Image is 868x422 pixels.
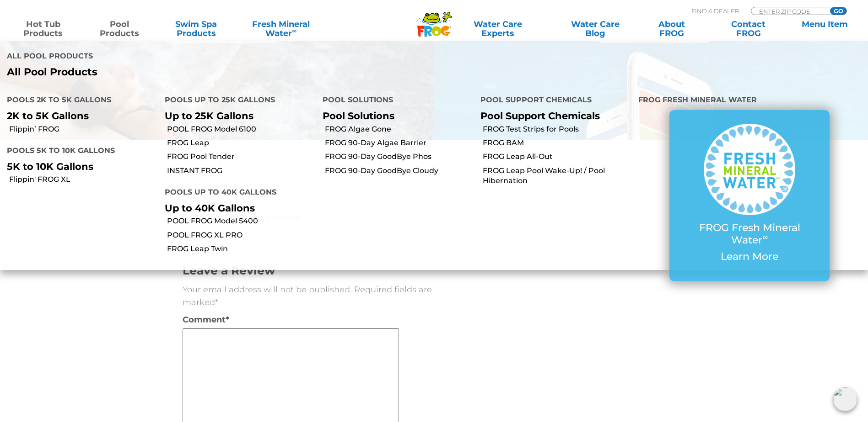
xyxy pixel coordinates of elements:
[483,166,631,186] a: FROG Leap Pool Wake-Up! / Pool Hibernation
[9,20,77,38] a: Hot TubProducts
[638,92,861,110] h4: FROG Fresh Mineral Water
[167,124,316,134] a: POOL FROG Model 6100
[86,20,154,38] a: PoolProducts
[480,92,625,110] h4: Pool Support Chemicals
[162,20,230,38] a: Swim SpaProducts
[167,138,316,148] a: FROG Leap
[762,232,768,242] sup: ∞
[167,216,316,226] a: POOL FROG Model 5400
[7,110,151,121] p: 2K to 5K Gallons
[325,138,474,148] a: FROG 90-Day Algae Barrier
[165,110,309,121] p: Up to 25K Gallons
[167,166,316,176] a: INSTANT FROG
[688,124,811,267] a: FROG Fresh Mineral Water∞ Learn More
[7,92,151,110] h4: Pools 2K to 5K Gallons
[165,202,309,214] p: Up to 40K Gallons
[833,387,857,411] img: openIcon
[7,48,427,66] h4: All Pool Products
[758,7,820,15] input: Zip Code Form
[9,124,158,134] a: Flippin’ FROG
[480,110,625,121] p: Pool Support Chemicals
[238,20,323,38] a: Fresh MineralWater∞
[830,7,846,15] input: GO
[167,244,316,254] a: FROG Leap Twin
[325,166,474,176] a: FROG 90-Day GoodBye Cloudy
[483,138,631,148] a: FROG BAM
[791,20,859,38] a: Menu Item
[691,7,739,15] p: Find A Dealer
[292,27,297,34] sup: ∞
[165,184,309,202] h4: Pools up to 40K Gallons
[325,124,474,134] a: FROG Algae Gone
[183,313,248,326] label: Comment
[7,161,151,172] p: 5K to 10K Gallons
[9,174,158,185] a: Flippin' FROG XL
[483,124,631,134] a: FROG Test Strips for Pools
[7,142,151,161] h4: Pools 5K to 10K Gallons
[442,20,553,38] a: Water CareExperts
[167,152,316,162] a: FROG Pool Tender
[561,20,630,38] a: Water CareBlog
[7,66,427,78] a: All Pool Products
[325,152,474,162] a: FROG 90-Day GoodBye Phos
[183,263,434,279] h3: Leave a Review
[165,92,309,110] h4: Pools up to 25K Gallons
[183,285,432,307] span: Required fields are marked
[323,110,394,121] a: Pool Solutions
[183,285,352,295] span: Your email address will not be published.
[714,20,782,38] a: ContactFROG
[323,92,467,110] h4: Pool Solutions
[638,20,706,38] a: AboutFROG
[688,222,811,246] p: FROG Fresh Mineral Water
[688,251,811,263] p: Learn More
[167,230,316,240] a: POOL FROG XL PRO
[483,152,631,162] a: FROG Leap All-Out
